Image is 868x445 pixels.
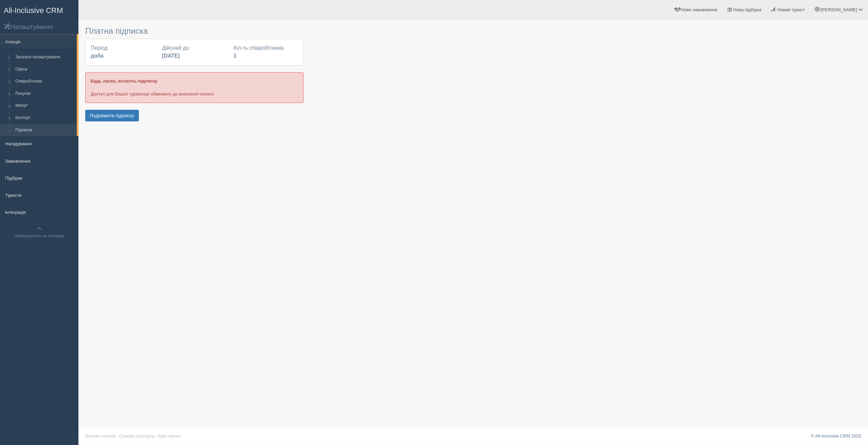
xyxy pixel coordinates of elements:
[85,110,139,121] button: Подовжити підписку
[85,27,304,35] h3: Платна підписка
[119,433,154,439] a: Сканер паспорту
[158,433,181,439] a: Курс валют
[12,88,77,100] a: Рахунки
[12,100,77,112] a: Імпорт
[4,6,63,15] span: All-Inclusive CRM
[230,44,301,60] div: Кіл-ть співробітників
[811,433,861,439] a: © All-Inclusive CRM 2025
[12,51,77,63] a: Загальні налаштування
[12,63,77,76] a: Офіси
[12,124,77,136] a: Підписка
[821,7,857,12] span: [PERSON_NAME]
[85,433,116,439] a: Візитки готелів
[91,78,157,84] b: Будь ласка, оплатіть підписку
[234,53,237,59] b: 1
[87,44,159,60] div: Період
[162,53,180,59] b: [DATE]
[91,53,104,59] b: доба
[0,0,78,19] a: All-Inclusive CRM
[12,75,77,88] a: Співробітники
[681,7,717,12] span: Нове замовлення
[159,44,230,60] div: Дійсний до
[117,433,118,439] span: ·
[156,433,157,439] span: ·
[12,112,77,124] a: Експорт
[85,72,304,103] div: Доступ для Вашої турагенції обмежено до внесення оплати
[733,7,762,12] span: Нова підбірка
[777,7,805,12] span: Новий турист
